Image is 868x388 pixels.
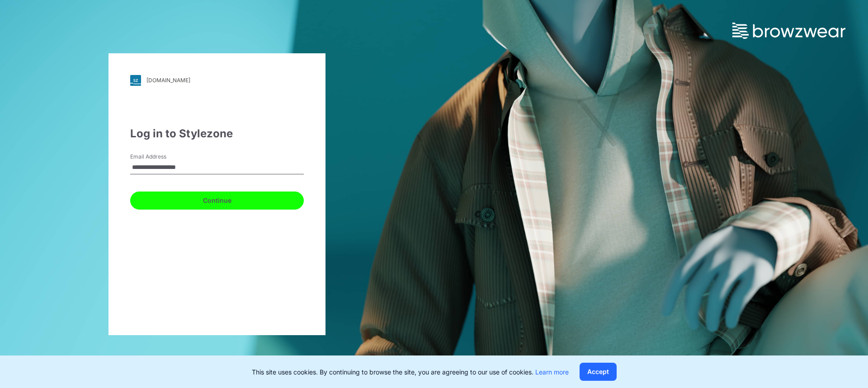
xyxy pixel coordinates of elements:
[130,153,193,161] label: Email Address
[535,368,569,376] a: Learn more
[130,126,304,142] div: Log in to Stylezone
[130,75,304,86] a: [DOMAIN_NAME]
[130,192,304,210] button: Continue
[146,77,190,84] div: [DOMAIN_NAME]
[580,363,617,381] button: Accept
[732,23,845,39] img: browzwear-logo.73288ffb.svg
[252,367,569,377] p: This site uses cookies. By continuing to browse the site, you are agreeing to our use of cookies.
[130,75,141,86] img: svg+xml;base64,PHN2ZyB3aWR0aD0iMjgiIGhlaWdodD0iMjgiIHZpZXdCb3g9IjAgMCAyOCAyOCIgZmlsbD0ibm9uZSIgeG...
